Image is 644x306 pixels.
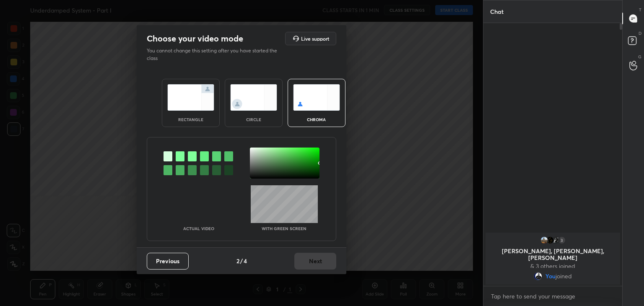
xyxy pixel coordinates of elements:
[483,0,510,23] p: Chat
[183,226,214,231] p: Actual Video
[301,36,329,41] h5: Live support
[483,231,622,286] div: grid
[244,257,247,265] h4: 4
[300,117,333,122] div: chroma
[147,47,283,62] p: You cannot change this setting after you have started the class
[491,263,615,270] p: & 3 others joined
[230,84,277,111] img: circleScreenIcon.acc0effb.svg
[167,84,214,111] img: normalScreenIcon.ae25ed63.svg
[558,236,566,244] div: 3
[491,248,615,261] p: [PERSON_NAME], [PERSON_NAME], [PERSON_NAME]
[237,117,270,122] div: circle
[540,236,548,244] img: f3b80e4c4d9642c99ff504f79f7cbba1.png
[552,236,560,244] img: 9951e81bf3904bb3aaa284087ee48294.jpg
[262,226,306,231] p: With green screen
[293,84,340,111] img: chromaScreenIcon.c19ab0a0.svg
[534,272,542,280] img: 06bb0d84a8f94ea8a9cc27b112cd422f.jpg
[545,273,556,280] span: You
[639,7,641,13] p: T
[639,30,641,36] p: D
[147,33,243,44] h2: Choose your video mode
[556,273,572,280] span: joined
[546,236,554,244] img: e647396aedb44480af81160ee62d53f0.jpg
[240,257,243,265] h4: /
[236,257,239,265] h4: 2
[638,54,641,60] p: G
[147,253,189,270] button: Previous
[174,117,208,122] div: rectangle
